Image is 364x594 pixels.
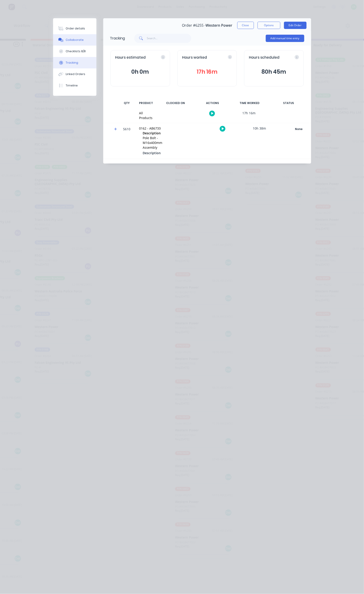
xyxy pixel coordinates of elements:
span: Hours estimated [115,55,146,60]
div: Timeline [66,83,78,88]
div: QTY [120,98,134,108]
button: Checklists 8/8 [53,46,96,57]
div: ACTIONS [196,98,230,108]
span: Western Power [206,23,232,28]
span: Description [143,131,161,135]
button: Options [258,22,280,29]
button: None [282,126,315,132]
span: Hours worked [182,55,207,60]
span: Pole Bolt - M16x400mm Assembly [143,136,163,150]
div: Linked Orders [66,72,85,76]
button: Order details [53,23,96,34]
div: PRODUCT [137,98,156,108]
button: 17h 16m [182,68,232,76]
div: 0162 - AB6733 [139,126,163,131]
div: None [282,126,315,132]
button: Linked Orders [53,68,96,80]
button: Close [237,22,254,29]
div: Checklists 8/8 [66,49,86,53]
button: Edit Order [284,22,307,29]
div: Tracking [66,61,78,65]
div: TIME WORKED [232,98,267,108]
button: 0h 0m [115,68,165,76]
button: Collaborate [53,34,96,46]
span: Order #6255 - [182,23,206,28]
button: Add manual time entry [266,35,304,42]
button: 80h 45m [249,68,299,76]
span: Description [143,151,161,155]
button: Timeline [53,80,96,91]
span: Hours scheduled [249,55,279,60]
div: STATUS [269,98,308,108]
div: Order details [66,26,85,31]
input: Search... [147,34,191,43]
div: 17h 16m [232,108,266,118]
div: Collaborate [66,38,84,42]
button: Tracking [53,57,96,68]
div: 5610 [120,124,134,159]
div: Tracking [110,36,125,41]
div: 10h 38m [243,123,277,133]
div: CLOCKED ON [159,98,193,108]
div: All Products [139,111,153,120]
